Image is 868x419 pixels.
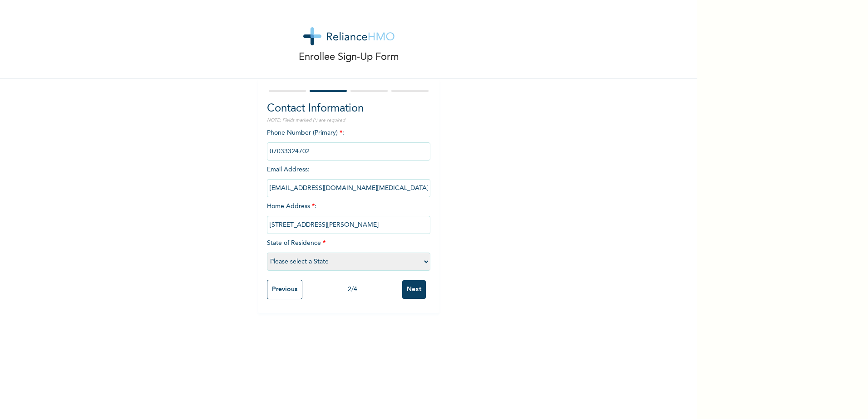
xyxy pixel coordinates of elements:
[267,166,430,191] span: Email Address :
[267,280,302,299] input: Previous
[303,27,395,45] img: logo
[299,50,399,65] p: Enrollee Sign-Up Form
[267,240,430,265] span: State of Residence
[267,130,430,155] span: Phone Number (Primary) :
[267,142,430,161] input: Enter Primary Phone Number
[402,280,426,299] input: Next
[302,285,402,294] div: 2 / 4
[267,203,430,228] span: Home Address :
[267,101,430,117] h2: Contact Information
[267,117,430,124] p: NOTE: Fields marked (*) are required
[267,216,430,234] input: Enter home address
[267,179,430,197] input: Enter email Address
